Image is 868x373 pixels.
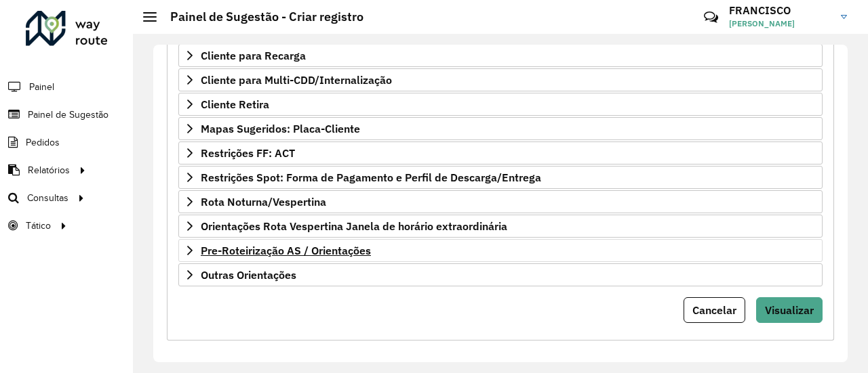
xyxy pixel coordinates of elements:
[729,4,831,17] h3: FRANCISCO
[178,190,823,213] a: Rota Noturna/Vespertina
[201,50,306,61] span: Cliente para Recarga
[29,80,54,94] span: Painel
[28,108,108,122] span: Painel de Sugestão
[201,123,360,134] span: Mapas Sugeridos: Placa-Cliente
[765,303,814,317] span: Visualizar
[178,215,823,238] a: Orientações Rota Vespertina Janela de horário extraordinária
[178,263,823,286] a: Outras Orientações
[157,9,363,24] h2: Painel de Sugestão - Criar registro
[26,219,51,233] span: Tático
[27,191,68,205] span: Consultas
[201,221,507,232] span: Orientações Rota Vespertina Janela de horário extraordinária
[178,166,823,189] a: Restrições Spot: Forma de Pagamento e Perfil de Descarga/Entrega
[201,172,541,183] span: Restrições Spot: Forma de Pagamento e Perfil de Descarga/Entrega
[729,18,831,30] span: [PERSON_NAME]
[178,117,823,140] a: Mapas Sugeridos: Placa-Cliente
[692,303,736,317] span: Cancelar
[696,3,726,32] a: Contato Rápido
[201,269,296,280] span: Outras Orientações
[178,68,823,91] a: Cliente para Multi-CDD/Internalização
[28,163,70,177] span: Relatórios
[201,148,295,158] span: Restrições FF: ACT
[201,245,371,256] span: Pre-Roteirização AS / Orientações
[201,74,392,85] span: Cliente para Multi-CDD/Internalização
[201,99,269,110] span: Cliente Retira
[684,297,745,323] button: Cancelar
[756,297,823,323] button: Visualizar
[178,93,823,116] a: Cliente Retira
[178,239,823,262] a: Pre-Roteirização AS / Orientações
[178,141,823,164] a: Restrições FF: ACT
[26,135,60,150] span: Pedidos
[178,44,823,67] a: Cliente para Recarga
[201,196,326,207] span: Rota Noturna/Vespertina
